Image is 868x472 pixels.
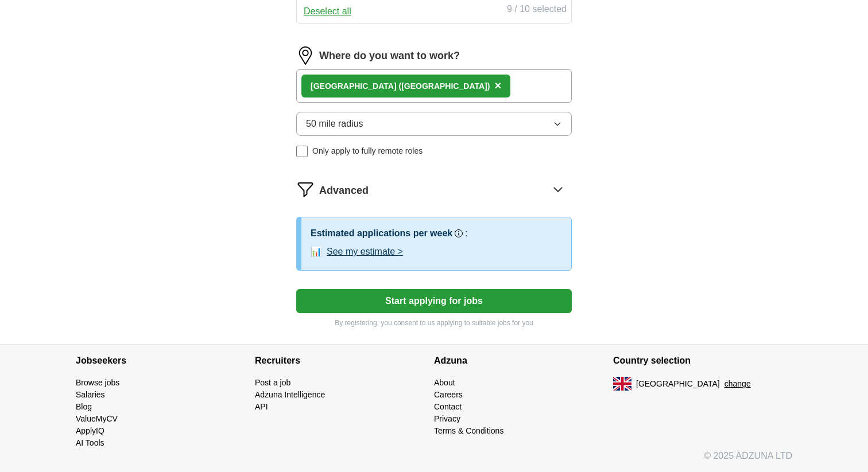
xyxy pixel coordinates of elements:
button: Start applying for jobs [296,289,572,313]
a: Salaries [76,390,105,399]
span: ([GEOGRAPHIC_DATA]) [398,81,490,91]
span: [GEOGRAPHIC_DATA] [636,378,720,390]
span: × [494,79,501,92]
a: Careers [434,390,463,399]
strong: [GEOGRAPHIC_DATA] [311,81,397,91]
a: Privacy [434,414,460,423]
div: 9 / 10 selected [507,2,567,18]
a: ValueMyCV [76,414,118,423]
img: UK flag [613,377,631,391]
a: AI Tools [76,438,104,447]
button: Deselect all [304,5,351,18]
a: Browse jobs [76,378,119,387]
a: Post a job [255,378,290,387]
a: ApplyIQ [76,426,104,435]
a: API [255,402,268,411]
button: See my estimate > [327,245,403,259]
img: filter [296,180,315,198]
label: Where do you want to work? [319,48,460,64]
img: location.png [296,46,315,65]
span: 📊 [311,245,322,259]
h4: Country selection [613,345,792,377]
h3: Estimated applications per week [311,227,452,240]
div: © 2025 ADZUNA LTD [67,449,801,472]
span: Advanced [319,183,369,198]
button: change [724,378,751,390]
a: Adzuna Intelligence [255,390,325,399]
a: Blog [76,402,92,411]
button: 50 mile radius [296,112,572,136]
input: Only apply to fully remote roles [296,146,308,157]
span: 50 mile radius [306,117,363,131]
button: × [494,77,501,95]
a: About [434,378,455,387]
a: Contact [434,402,462,411]
p: By registering, you consent to us applying to suitable jobs for you [296,318,572,328]
h3: : [465,227,467,240]
a: Terms & Conditions [434,426,503,435]
span: Only apply to fully remote roles [312,145,423,157]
